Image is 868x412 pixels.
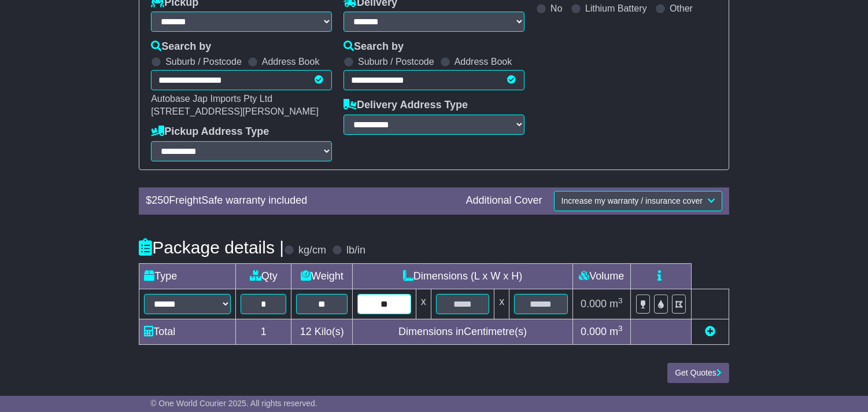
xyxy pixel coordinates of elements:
[610,326,623,337] span: m
[139,238,284,257] h4: Package details |
[300,326,312,337] span: 12
[291,319,353,344] td: Kilo(s)
[139,263,236,289] td: Type
[346,244,365,257] label: lb/in
[291,263,353,289] td: Weight
[581,298,607,310] span: 0.000
[670,3,693,14] label: Other
[152,194,169,206] span: 250
[581,326,607,337] span: 0.000
[705,326,715,337] a: Add new item
[343,99,468,112] label: Delivery Address Type
[353,319,572,344] td: Dimensions in Centimetre(s)
[585,3,647,14] label: Lithium Battery
[298,244,326,257] label: kg/cm
[460,194,548,207] div: Additional Cover
[236,263,291,289] td: Qty
[262,56,320,67] label: Address Book
[416,289,431,319] td: x
[455,56,512,67] label: Address Book
[618,296,623,305] sup: 3
[667,363,729,383] button: Get Quotes
[165,56,242,67] label: Suburb / Postcode
[358,56,434,67] label: Suburb / Postcode
[140,194,460,207] div: $ FreightSafe warranty included
[139,319,236,344] td: Total
[236,319,291,344] td: 1
[151,41,211,53] label: Search by
[353,263,572,289] td: Dimensions (L x W x H)
[151,94,272,104] span: Autobase Jap Imports Pty Ltd
[343,41,404,53] label: Search by
[494,289,509,319] td: x
[551,3,562,14] label: No
[610,298,623,310] span: m
[572,263,630,289] td: Volume
[618,324,623,333] sup: 3
[151,126,269,138] label: Pickup Address Type
[150,399,317,408] span: © One World Courier 2025. All rights reserved.
[151,106,319,116] span: [STREET_ADDRESS][PERSON_NAME]
[554,191,722,211] button: Increase my warranty / insurance cover
[562,196,703,205] span: Increase my warranty / insurance cover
